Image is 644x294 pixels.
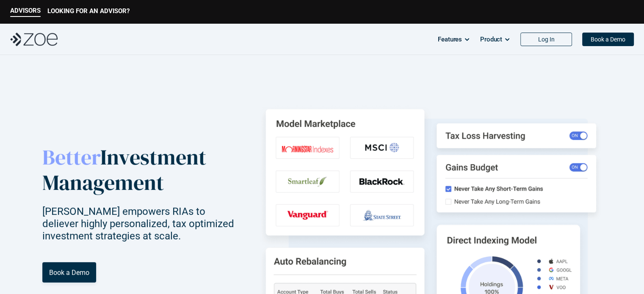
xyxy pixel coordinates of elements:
p: [PERSON_NAME] empowers RIAs to deliever highly personalized, tax optimized investment strategies ... [42,206,239,242]
a: Book a Demo [582,33,634,46]
p: Log In [538,36,555,43]
p: Book a Demo [49,268,89,276]
p: Book a Demo [591,36,625,43]
p: LOOKING FOR AN ADVISOR? [47,7,130,15]
p: Product [480,33,502,46]
span: Better [42,143,100,172]
a: Book a Demo [42,262,96,283]
p: Features [438,33,462,46]
a: Log In [520,33,572,46]
p: Investment Management [42,145,239,195]
p: ADVISORS [10,7,41,14]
